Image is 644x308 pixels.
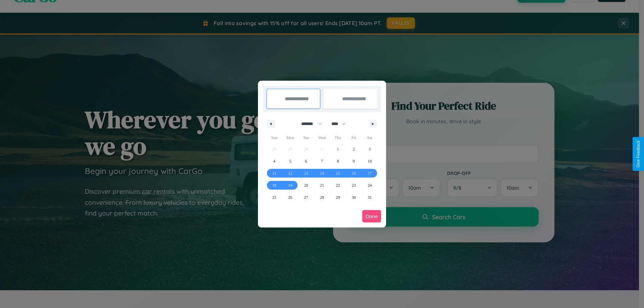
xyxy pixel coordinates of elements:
[282,155,298,167] button: 5
[346,143,362,155] button: 2
[346,167,362,179] button: 16
[362,191,378,203] button: 31
[298,191,314,203] button: 27
[362,132,378,143] span: Sat
[288,191,292,203] span: 26
[266,191,282,203] button: 25
[314,167,330,179] button: 14
[304,191,308,203] span: 27
[321,155,323,167] span: 7
[368,179,372,191] span: 24
[320,179,324,191] span: 21
[330,155,346,167] button: 8
[368,155,372,167] span: 10
[346,191,362,203] button: 30
[336,179,340,191] span: 22
[282,191,298,203] button: 26
[330,191,346,203] button: 29
[330,167,346,179] button: 15
[282,179,298,191] button: 19
[330,179,346,191] button: 22
[368,191,372,203] span: 31
[266,155,282,167] button: 4
[282,132,298,143] span: Mon
[362,155,378,167] button: 10
[282,167,298,179] button: 12
[320,167,324,179] span: 14
[272,179,276,191] span: 18
[353,155,355,167] span: 9
[336,167,340,179] span: 15
[266,179,282,191] button: 18
[305,155,307,167] span: 6
[362,179,378,191] button: 24
[314,132,330,143] span: Wed
[304,179,308,191] span: 20
[298,167,314,179] button: 13
[272,167,276,179] span: 11
[362,143,378,155] button: 3
[352,179,356,191] span: 23
[346,132,362,143] span: Fri
[314,191,330,203] button: 28
[266,167,282,179] button: 11
[288,179,292,191] span: 19
[337,143,339,155] span: 1
[336,191,340,203] span: 29
[362,167,378,179] button: 17
[352,191,356,203] span: 30
[352,167,356,179] span: 16
[346,179,362,191] button: 23
[362,210,381,223] button: Done
[298,132,314,143] span: Tue
[272,191,276,203] span: 25
[320,191,324,203] span: 28
[330,143,346,155] button: 1
[266,132,282,143] span: Sun
[369,143,371,155] span: 3
[636,140,641,168] div: Give Feedback
[273,155,275,167] span: 4
[346,155,362,167] button: 9
[288,167,292,179] span: 12
[330,132,346,143] span: Thu
[368,167,372,179] span: 17
[337,155,339,167] span: 8
[289,155,291,167] span: 5
[314,179,330,191] button: 21
[304,167,308,179] span: 13
[353,143,355,155] span: 2
[314,155,330,167] button: 7
[298,179,314,191] button: 20
[298,155,314,167] button: 6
